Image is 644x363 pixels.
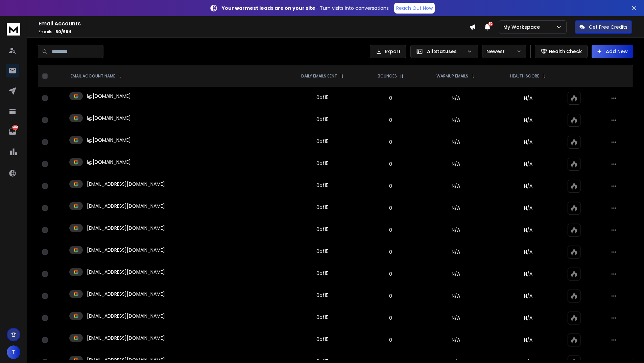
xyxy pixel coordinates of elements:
button: T [7,345,20,359]
td: N/A [419,263,493,285]
td: N/A [419,175,493,197]
p: 0 [367,95,414,101]
td: N/A [419,153,493,175]
button: Health Check [535,45,588,58]
div: 0 of 15 [316,94,329,101]
p: HEALTH SCORE [510,73,539,79]
td: N/A [419,197,493,219]
p: 0 [367,183,414,189]
p: WARMUP EMAILS [436,73,468,79]
p: l@[DOMAIN_NAME] [87,159,131,165]
div: 0 of 15 [316,138,329,145]
td: N/A [419,285,493,307]
p: 0 [367,249,414,255]
p: N/A [497,139,559,145]
p: DAILY EMAILS SENT [301,73,337,79]
p: [EMAIL_ADDRESS][DOMAIN_NAME] [87,335,165,341]
td: N/A [419,87,493,109]
button: Get Free Credits [575,20,632,34]
p: 0 [367,271,414,277]
div: 0 of 15 [316,116,329,123]
p: 0 [367,161,414,167]
a: 1464 [6,125,19,138]
p: [EMAIL_ADDRESS][DOMAIN_NAME] [87,181,165,187]
h1: Email Accounts [39,20,469,28]
p: N/A [497,337,559,343]
div: 0 of 15 [316,182,329,189]
p: [EMAIL_ADDRESS][DOMAIN_NAME] [87,269,165,275]
div: 0 of 15 [316,248,329,255]
p: 0 [367,315,414,321]
td: N/A [419,307,493,329]
button: Newest [482,45,526,58]
p: 0 [367,227,414,233]
div: 0 of 15 [316,314,329,321]
p: l@[DOMAIN_NAME] [87,93,131,99]
div: 0 of 15 [316,336,329,343]
p: [EMAIL_ADDRESS][DOMAIN_NAME] [87,313,165,319]
td: N/A [419,241,493,263]
p: [EMAIL_ADDRESS][DOMAIN_NAME] [87,203,165,209]
p: 0 [367,139,414,145]
button: Export [370,45,406,58]
div: 0 of 15 [316,160,329,167]
p: Health Check [549,48,582,55]
p: N/A [497,249,559,255]
a: Reach Out Now [394,3,435,14]
p: N/A [497,161,559,167]
p: Reach Out Now [396,5,433,12]
span: 50 / 964 [55,29,71,35]
td: N/A [419,219,493,241]
td: N/A [419,109,493,131]
p: l@[DOMAIN_NAME] [87,137,131,143]
td: N/A [419,131,493,153]
p: 0 [367,293,414,299]
p: N/A [497,271,559,277]
span: 50 [488,22,493,26]
p: Get Free Credits [589,24,627,30]
p: My Workspace [503,24,543,30]
p: 1464 [13,125,18,130]
p: N/A [497,315,559,321]
p: N/A [497,183,559,189]
div: 0 of 15 [316,226,329,233]
p: [EMAIL_ADDRESS][DOMAIN_NAME] [87,225,165,231]
div: 0 of 15 [316,204,329,211]
td: N/A [419,329,493,351]
p: [EMAIL_ADDRESS][DOMAIN_NAME] [87,291,165,297]
p: N/A [497,205,559,211]
p: Emails : [39,29,469,35]
img: logo [7,23,20,36]
div: 0 of 15 [316,292,329,299]
div: EMAIL ACCOUNT NAME [71,73,122,79]
p: 0 [367,117,414,123]
p: [EMAIL_ADDRESS][DOMAIN_NAME] [87,247,165,253]
p: – Turn visits into conversations [222,5,389,12]
p: N/A [497,293,559,299]
p: N/A [497,95,559,101]
strong: Your warmest leads are on your site [222,5,315,12]
p: 0 [367,337,414,343]
p: N/A [497,117,559,123]
div: 0 of 15 [316,270,329,277]
p: N/A [497,227,559,233]
p: 0 [367,205,414,211]
button: Add New [592,45,633,58]
p: l@[DOMAIN_NAME] [87,115,131,121]
p: All Statuses [427,48,464,55]
p: BOUNCES [378,73,397,79]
